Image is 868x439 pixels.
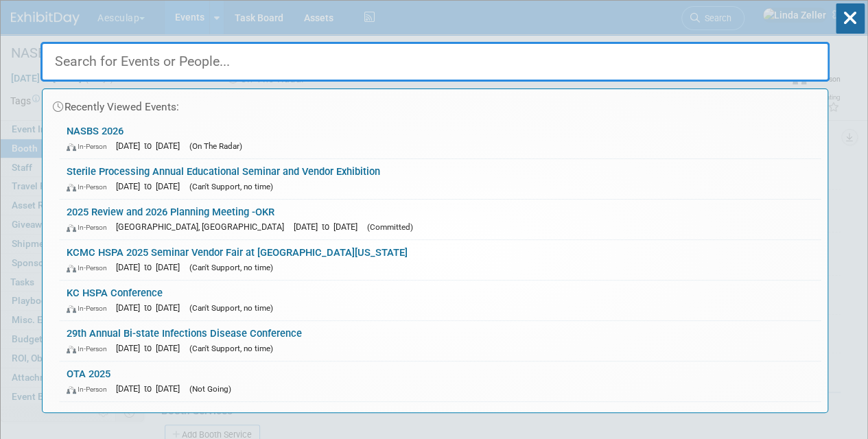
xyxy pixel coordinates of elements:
a: NASBS 2026 In-Person [DATE] to [DATE] (On The Radar) [60,119,821,158]
div: Recently Viewed Events: [49,89,821,119]
span: (Not Going) [189,384,231,394]
a: KCMC HSPA 2025 Seminar Vendor Fair at [GEOGRAPHIC_DATA][US_STATE] In-Person [DATE] to [DATE] (Can... [60,240,821,280]
span: [DATE] to [DATE] [116,343,187,353]
span: (On The Radar) [189,141,242,151]
span: [DATE] to [DATE] [294,222,364,232]
span: In-Person [67,344,113,353]
span: (Can't Support, no time) [189,263,273,272]
span: In-Person [67,182,113,191]
span: [DATE] to [DATE] [116,302,187,313]
span: [DATE] to [DATE] [116,262,187,272]
span: [GEOGRAPHIC_DATA], [GEOGRAPHIC_DATA] [116,222,291,232]
span: [DATE] to [DATE] [116,141,187,151]
span: [DATE] to [DATE] [116,181,187,191]
a: Sterile Processing Annual Educational Seminar and Vendor Exhibition In-Person [DATE] to [DATE] (C... [60,159,821,199]
span: (Committed) [367,222,413,232]
a: OTA 2025 In-Person [DATE] to [DATE] (Not Going) [60,361,821,401]
a: 2025 Review and 2026 Planning Meeting -OKR In-Person [GEOGRAPHIC_DATA], [GEOGRAPHIC_DATA] [DATE] ... [60,200,821,239]
span: [DATE] to [DATE] [116,383,187,394]
span: (Can't Support, no time) [189,344,273,353]
span: (Can't Support, no time) [189,182,273,191]
span: In-Person [67,385,113,394]
a: KC HSPA Conference In-Person [DATE] to [DATE] (Can't Support, no time) [60,281,821,320]
span: (Can't Support, no time) [189,303,273,313]
span: In-Person [67,142,113,151]
a: 29th Annual Bi-state Infections Disease Conference In-Person [DATE] to [DATE] (Can't Support, no ... [60,321,821,361]
input: Search for Events or People... [40,42,830,82]
span: In-Person [67,223,113,232]
span: In-Person [67,304,113,313]
span: In-Person [67,263,113,272]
